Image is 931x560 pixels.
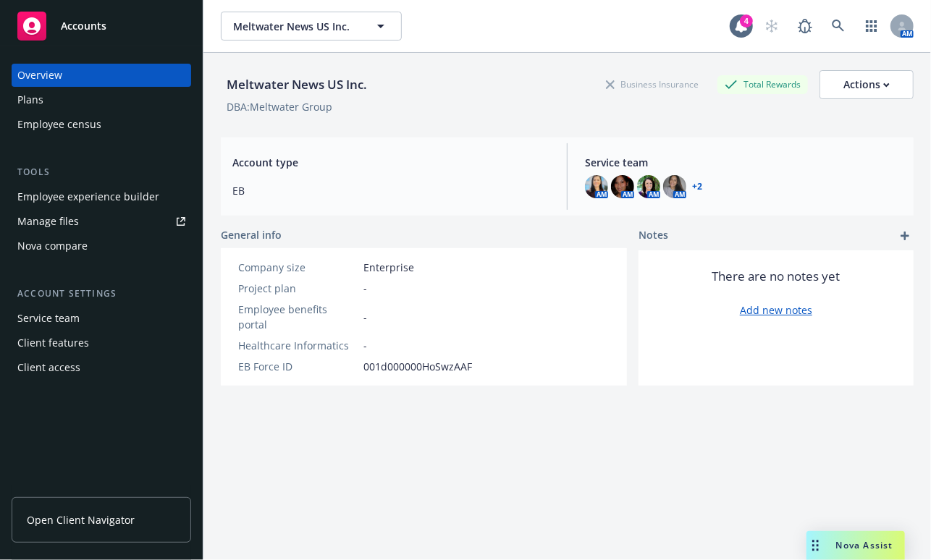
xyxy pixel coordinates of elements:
[836,539,893,551] span: Nova Assist
[757,12,786,41] a: Start snowing
[17,64,62,87] div: Overview
[12,165,191,179] div: Tools
[12,6,191,46] a: Accounts
[238,338,358,353] div: Healthcare Informatics
[663,175,686,198] img: photo
[238,281,358,296] div: Project plan
[12,210,191,233] a: Manage files
[238,302,358,332] div: Employee benefits portal
[843,71,890,98] div: Actions
[363,281,367,296] span: -
[637,175,660,198] img: photo
[692,182,702,191] a: +2
[221,75,373,94] div: Meltwater News US Inc.
[227,99,332,114] div: DBA: Meltwater Group
[791,12,820,41] a: Report a Bug
[27,512,135,527] span: Open Client Navigator
[17,113,101,136] div: Employee census
[363,260,414,275] span: Enterprise
[806,531,905,560] button: Nova Assist
[12,64,191,87] a: Overview
[12,287,191,301] div: Account settings
[17,234,88,258] div: Nova compare
[12,113,191,136] a: Employee census
[232,155,549,170] span: Account type
[820,70,914,99] button: Actions
[712,268,841,285] span: There are no notes yet
[717,75,808,93] div: Total Rewards
[740,14,753,27] div: 4
[221,227,282,242] span: General info
[12,307,191,330] a: Service team
[12,356,191,379] a: Client access
[17,331,89,355] div: Client features
[585,155,902,170] span: Service team
[363,338,367,353] span: -
[824,12,853,41] a: Search
[806,531,825,560] div: Drag to move
[12,185,191,208] a: Employee experience builder
[233,19,358,34] span: Meltwater News US Inc.
[12,331,191,355] a: Client features
[585,175,608,198] img: photo
[12,234,191,258] a: Nova compare
[61,20,106,32] span: Accounts
[17,88,43,111] div: Plans
[611,175,634,198] img: photo
[363,359,472,374] span: 001d000000HoSwzAAF
[740,302,812,318] a: Add new notes
[363,310,367,325] span: -
[857,12,886,41] a: Switch app
[17,307,80,330] div: Service team
[17,210,79,233] div: Manage files
[599,75,706,93] div: Business Insurance
[221,12,402,41] button: Meltwater News US Inc.
[12,88,191,111] a: Plans
[238,359,358,374] div: EB Force ID
[232,183,549,198] span: EB
[238,260,358,275] div: Company size
[17,356,80,379] div: Client access
[17,185,159,208] div: Employee experience builder
[896,227,914,245] a: add
[639,227,668,245] span: Notes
